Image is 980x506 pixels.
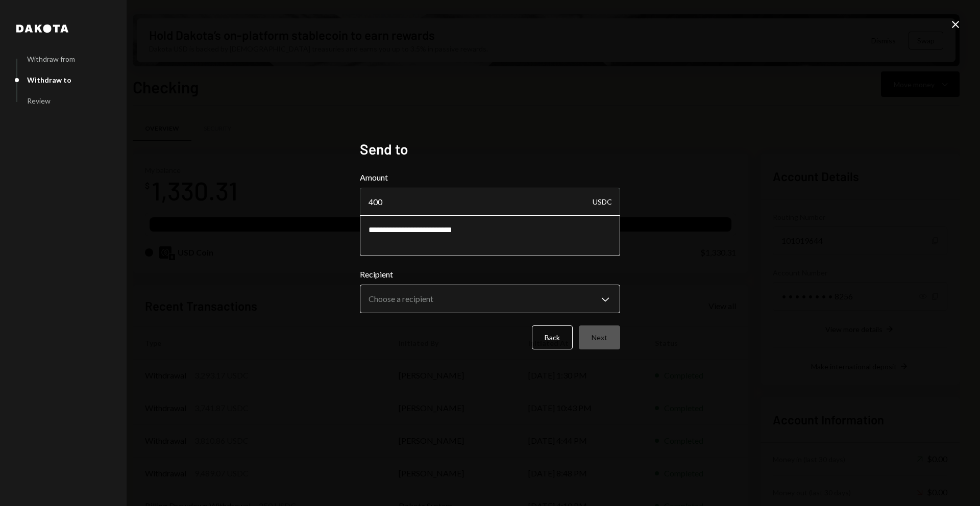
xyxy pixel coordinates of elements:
[27,75,71,84] div: Withdraw to
[593,188,612,216] div: USDC
[27,55,75,63] div: Withdraw from
[360,171,620,184] label: Amount
[532,325,573,349] button: Back
[360,139,620,159] h2: Send to
[27,96,51,105] div: Review
[360,285,620,313] button: Recipient
[360,188,620,216] input: Enter amount
[360,268,620,281] label: Recipient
